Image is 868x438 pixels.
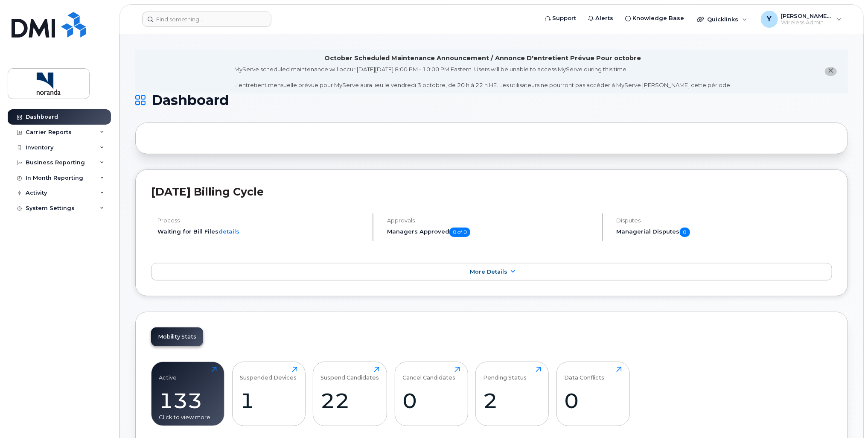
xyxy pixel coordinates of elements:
div: Cancel Candidates [402,367,455,381]
span: 0 of 0 [449,228,470,237]
a: Pending Status2 [484,367,541,421]
div: Active [159,367,177,381]
h4: Process [157,217,365,224]
a: Data Conflicts0 [564,367,622,421]
span: More Details [470,269,507,275]
div: Click to view more [159,413,217,421]
div: 133 [159,388,217,413]
a: Cancel Candidates0 [402,367,460,421]
a: Active133Click to view more [159,367,217,421]
a: Suspend Candidates22 [321,367,379,421]
h4: Disputes [617,217,832,224]
h5: Managerial Disputes [617,228,832,237]
span: Dashboard [151,94,229,107]
span: 0 [680,228,690,237]
div: 0 [564,388,622,413]
li: Waiting for Bill Files [157,228,365,236]
div: MyServe scheduled maintenance will occur [DATE][DATE] 8:00 PM - 10:00 PM Eastern. Users will be u... [234,65,731,89]
div: 1 [240,388,297,413]
h5: Managers Approved [387,228,595,237]
div: Suspended Devices [240,367,297,381]
a: details [218,228,239,235]
h2: [DATE] Billing Cycle [151,185,832,198]
div: Suspend Candidates [321,367,379,381]
div: 0 [402,388,460,413]
div: October Scheduled Maintenance Announcement / Annonce D'entretient Prévue Pour octobre [325,54,641,63]
div: Data Conflicts [564,367,604,381]
div: 2 [484,388,541,413]
button: close notification [825,67,837,76]
div: 22 [321,388,379,413]
a: Suspended Devices1 [240,367,297,421]
h4: Approvals [387,217,595,224]
div: Pending Status [484,367,527,381]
